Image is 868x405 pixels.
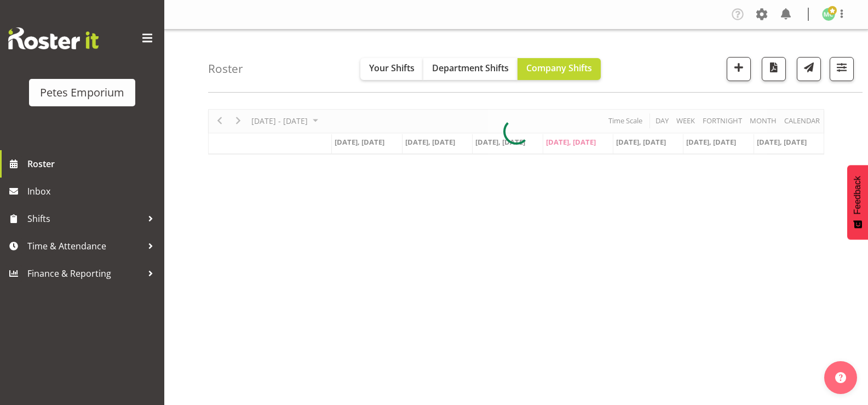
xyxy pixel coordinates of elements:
span: Shifts [27,210,142,227]
span: Time & Attendance [27,238,142,254]
button: Filter Shifts [830,57,854,81]
button: Company Shifts [518,58,601,80]
button: Send a list of all shifts for the selected filtered period to all rostered employees. [797,57,821,81]
div: Petes Emporium [40,84,124,101]
button: Add a new shift [727,57,751,81]
button: Feedback - Show survey [847,165,868,239]
img: melissa-cowen2635.jpg [822,8,835,21]
button: Your Shifts [360,58,423,80]
button: Department Shifts [423,58,518,80]
span: Feedback [853,176,863,214]
button: Download a PDF of the roster according to the set date range. [762,57,786,81]
span: Company Shifts [526,62,592,74]
span: Finance & Reporting [27,265,142,282]
span: Roster [27,156,159,172]
img: help-xxl-2.png [835,372,846,383]
span: Department Shifts [432,62,509,74]
img: Rosterit website logo [8,27,99,49]
h4: Roster [208,62,243,75]
span: Your Shifts [369,62,415,74]
span: Inbox [27,183,159,199]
